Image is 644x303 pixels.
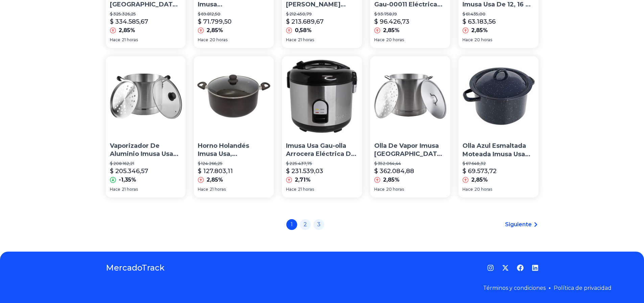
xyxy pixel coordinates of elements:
p: $ 67.648,32 [462,161,534,166]
span: 20 horas [386,187,404,192]
p: $ 93.758,19 [374,11,446,17]
a: Política de privacidad [554,285,612,291]
p: $ 124.266,25 [198,161,270,166]
span: 21 horas [122,37,138,43]
img: Olla Azul Esmaltada Moteada Imusa Usa De 6 Cuartos De Galón [458,56,539,136]
span: 20 horas [474,37,492,43]
p: $ 352.064,44 [374,161,446,166]
a: Instagram [487,264,494,271]
p: 0,58% [295,26,312,34]
p: $ 213.689,67 [286,17,324,26]
p: $ 61.435,00 [462,11,534,17]
img: Vaporizador De Aluminio Imusa Usa Con Tapa De Vidrio, Tam... [106,56,186,136]
span: Hace [286,187,296,192]
p: $ 69.812,50 [198,11,270,17]
p: $ 225.437,75 [286,161,358,166]
p: $ 334.585,67 [110,17,148,26]
p: 2,85% [471,26,488,34]
p: Horno Holandés Imusa Usa, Antiadherente, Para Exterior, M... [198,142,270,159]
p: $ 205.346,57 [110,166,148,176]
a: Imusa Usa Gau-olla Arrocera Eléctrica De 10 Tazas De ArrozImusa Usa Gau-olla Arrocera Eléctrica D... [282,56,362,197]
a: Twitter [502,264,509,271]
a: Términos y condiciones [483,285,546,291]
p: 2,85% [471,176,488,184]
p: 2,71% [295,176,311,184]
a: Facebook [517,264,524,271]
span: Hace [286,37,296,43]
p: Olla Azul Esmaltada Moteada Imusa Usa De 6 Cuartos De Galón [462,142,534,159]
p: $ 231.539,03 [286,166,323,176]
p: Vaporizador De Aluminio Imusa Usa Con Tapa [PERSON_NAME]... [110,142,182,159]
img: Horno Holandés Imusa Usa, Antiadherente, Para Exterior, M... [194,56,274,136]
span: Hace [110,37,120,43]
p: 2,85% [119,26,135,34]
span: Hace [374,187,385,192]
p: -1,35% [119,176,136,184]
a: 3 [313,219,324,230]
a: Siguiente [505,220,539,229]
p: $ 71.799,50 [198,17,232,26]
img: Imusa Usa Gau-olla Arrocera Eléctrica De 10 Tazas De Arroz [282,56,362,136]
span: Hace [374,37,385,43]
p: $ 69.573,72 [462,166,497,176]
span: Hace [110,187,120,192]
p: $ 362.084,88 [374,166,414,176]
span: Hace [198,187,208,192]
a: Olla Azul Esmaltada Moteada Imusa Usa De 6 Cuartos De GalónOlla Azul Esmaltada Moteada Imusa Usa ... [458,56,539,197]
span: Hace [462,187,473,192]
p: 2,85% [383,176,400,184]
a: MercadoTrack [106,262,165,273]
span: 20 horas [210,37,228,43]
span: Siguiente [505,220,532,229]
span: 20 horas [474,187,492,192]
span: Hace [198,37,208,43]
span: 21 horas [122,187,138,192]
span: 21 horas [298,37,314,43]
p: $ 63.183,56 [462,17,496,26]
span: 20 horas [386,37,404,43]
a: Horno Holandés Imusa Usa, Antiadherente, Para Exterior, M...Horno Holandés Imusa Usa, Antiadheren... [194,56,274,197]
p: $ 325.326,25 [110,11,182,17]
p: $ 127.803,11 [198,166,233,176]
span: 21 horas [210,187,226,192]
a: LinkedIn [532,264,539,271]
p: Imusa Usa Gau-olla Arrocera Eléctrica De 10 Tazas De Arroz [286,142,358,159]
p: $ 208.162,21 [110,161,182,166]
p: 2,85% [383,26,400,34]
p: $ 96.426,73 [374,17,409,26]
p: 2,85% [207,26,223,34]
img: Olla De Vapor Imusa Usa, 40 Cuartos De Galón, Plateada [370,56,450,136]
span: 21 horas [298,187,314,192]
p: $ 212.450,79 [286,11,358,17]
a: Olla De Vapor Imusa Usa, 40 Cuartos De Galón, PlateadaOlla De Vapor Imusa [GEOGRAPHIC_DATA], 40 C... [370,56,450,197]
a: Vaporizador De Aluminio Imusa Usa Con Tapa De Vidrio, Tam...Vaporizador De Aluminio Imusa Usa Con... [106,56,186,197]
a: 2 [300,219,311,230]
p: Olla De Vapor Imusa [GEOGRAPHIC_DATA], 40 Cuartos De Galón, Plateada [374,142,446,159]
span: Hace [462,37,473,43]
p: 2,85% [207,176,223,184]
